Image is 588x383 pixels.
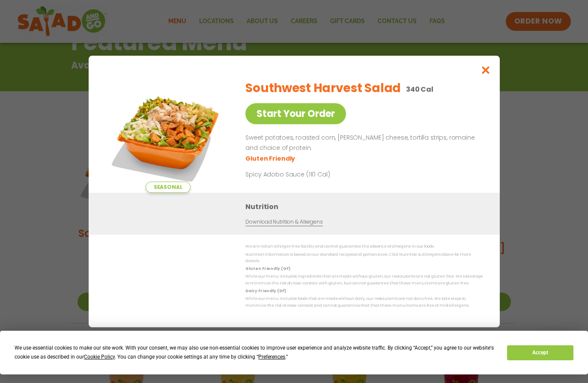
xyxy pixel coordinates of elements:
[245,243,483,250] p: We are not an allergen free facility and cannot guarantee the absence of allergens in our foods.
[406,84,433,95] p: 340 Cal
[245,170,404,179] p: Spicy Adobo Sauce (110 Cal)
[245,133,479,153] p: Sweet potatoes, roasted corn, [PERSON_NAME] cheese, tortilla strips, romaine and choice of protein.
[245,201,487,212] h3: Nutrition
[472,56,499,84] button: Close modal
[145,182,190,193] span: Seasonal
[245,218,322,226] a: Download Nutrition & Allergens
[245,103,346,124] a: Start Your Order
[245,251,483,265] p: Nutrition information is based on our standard recipes and portion sizes. Click Nutrition & Aller...
[245,154,296,163] li: Gluten Friendly
[245,266,290,271] strong: Gluten Friendly (GF)
[108,73,228,193] img: Featured product photo for Southwest Harvest Salad
[245,79,401,97] h2: Southwest Harvest Salad
[507,345,573,360] button: Accept
[245,296,483,309] p: While our menu includes foods that are made without dairy, our restaurants are not dairy free. We...
[84,354,115,360] span: Cookie Policy
[258,354,285,360] span: Preferences
[15,344,497,362] div: We use essential cookies to make our site work. With your consent, we may also use non-essential ...
[245,288,286,293] strong: Dairy Friendly (DF)
[245,273,483,287] p: While our menu includes ingredients that are made without gluten, our restaurants are not gluten ...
